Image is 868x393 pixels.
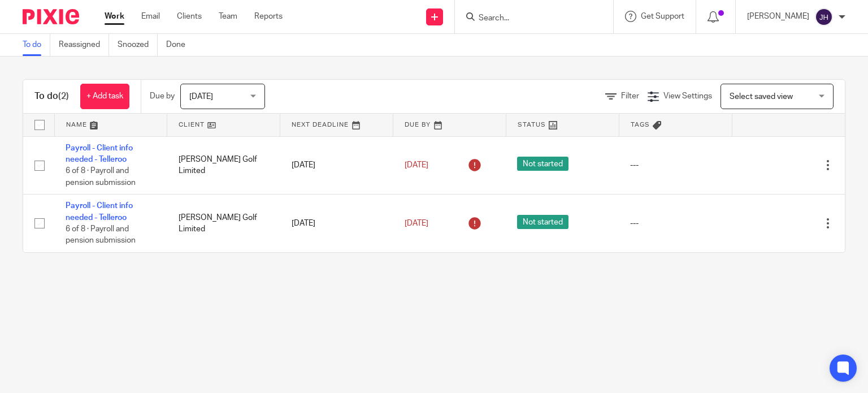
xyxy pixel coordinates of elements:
[118,34,158,56] a: Snoozed
[66,202,133,221] a: Payroll - Client info needed - Telleroo
[747,11,809,22] p: [PERSON_NAME]
[280,136,393,195] td: [DATE]
[105,11,124,22] a: Work
[517,215,568,229] span: Not started
[630,218,721,229] div: ---
[177,11,202,22] a: Clients
[80,84,129,109] a: + Add task
[58,92,69,101] span: (2)
[167,195,280,252] td: [PERSON_NAME] Golf Limited
[630,159,721,171] div: ---
[23,9,79,24] img: Pixie
[150,90,175,102] p: Due by
[641,12,684,20] span: Get Support
[23,34,50,56] a: To do
[166,34,194,56] a: Done
[815,8,833,26] img: svg%3E
[189,93,213,101] span: [DATE]
[730,93,793,101] span: Select saved view
[478,14,579,24] input: Search
[405,219,428,227] span: [DATE]
[66,167,136,187] span: 6 of 8 · Payroll and pension submission
[517,157,568,171] span: Not started
[59,34,109,56] a: Reassigned
[219,11,237,22] a: Team
[663,92,712,100] span: View Settings
[34,90,69,102] h1: To do
[405,161,428,169] span: [DATE]
[167,136,280,195] td: [PERSON_NAME] Golf Limited
[280,195,393,252] td: [DATE]
[66,225,136,245] span: 6 of 8 · Payroll and pension submission
[621,92,639,100] span: Filter
[254,11,283,22] a: Reports
[631,122,650,128] span: Tags
[66,144,133,163] a: Payroll - Client info needed - Telleroo
[141,11,160,22] a: Email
